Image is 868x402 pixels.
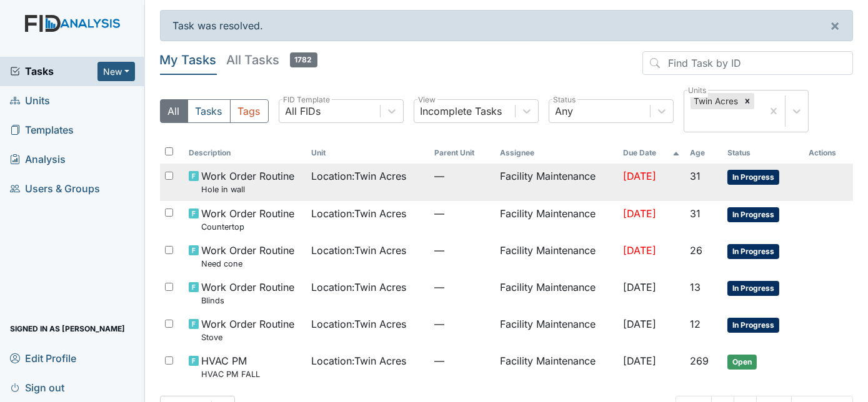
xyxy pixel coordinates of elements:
[184,142,307,164] th: Toggle SortBy
[623,207,656,220] span: [DATE]
[160,99,188,123] button: All
[312,353,407,368] span: Location : Twin Acres
[201,184,294,195] small: Hole in wall
[312,243,407,258] span: Location : Twin Acres
[434,353,490,368] span: —
[201,243,294,270] span: Work Order Routine Need cone
[623,244,656,257] span: [DATE]
[201,206,294,233] span: Work Order Routine Countertop
[685,142,722,164] th: Toggle SortBy
[495,201,618,238] td: Facility Maintenance
[187,99,231,123] button: Tasks
[434,316,490,331] span: —
[727,355,757,370] span: Open
[722,142,804,164] th: Toggle SortBy
[434,280,490,295] span: —
[97,62,135,81] button: New
[201,295,294,306] small: Blinds
[623,281,656,293] span: [DATE]
[495,348,618,385] td: Facility Maintenance
[230,99,269,123] button: Tags
[727,170,779,185] span: In Progress
[201,280,294,306] span: Work Order Routine Blinds
[623,170,656,182] span: [DATE]
[10,179,100,199] span: Users & Groups
[201,258,294,270] small: Need cone
[201,368,260,380] small: HVAC PM FALL
[201,353,260,380] span: HVAC PM HVAC PM FALL
[434,169,490,184] span: —
[312,169,407,184] span: Location : Twin Acres
[434,243,490,258] span: —
[727,207,779,222] span: In Progress
[201,331,294,343] small: Stove
[165,147,173,155] input: Toggle All Rows Selected
[642,51,853,75] input: Find Task by ID
[160,10,854,41] div: Task was resolved.
[312,206,407,221] span: Location : Twin Acres
[10,120,74,140] span: Templates
[690,281,701,293] span: 13
[830,16,840,34] span: ×
[10,348,76,368] span: Edit Profile
[10,91,50,110] span: Units
[618,142,684,164] th: Toggle SortBy
[727,244,779,259] span: In Progress
[727,318,779,333] span: In Progress
[160,99,269,123] div: Type filter
[817,11,852,41] button: ×
[201,221,294,233] small: Countertop
[307,142,430,164] th: Toggle SortBy
[201,169,294,195] span: Work Order Routine Hole in wall
[429,142,495,164] th: Toggle SortBy
[227,51,317,69] h5: All Tasks
[690,170,701,182] span: 31
[804,142,853,164] th: Actions
[691,93,741,109] div: Twin Acres
[421,104,502,119] div: Incomplete Tasks
[623,318,656,330] span: [DATE]
[556,104,574,119] div: Any
[690,318,701,330] span: 12
[312,280,407,295] span: Location : Twin Acres
[690,355,709,367] span: 269
[495,275,618,311] td: Facility Maintenance
[690,244,702,257] span: 26
[495,311,618,348] td: Facility Maintenance
[10,319,125,338] span: Signed in as [PERSON_NAME]
[10,150,66,169] span: Analysis
[312,316,407,331] span: Location : Twin Acres
[201,316,294,343] span: Work Order Routine Stove
[727,281,779,296] span: In Progress
[10,378,64,397] span: Sign out
[495,164,618,200] td: Facility Maintenance
[286,104,321,119] div: All FIDs
[434,206,490,221] span: —
[160,51,217,69] h5: My Tasks
[623,355,656,367] span: [DATE]
[290,52,317,67] span: 1782
[495,142,618,164] th: Assignee
[10,64,97,79] a: Tasks
[690,207,701,220] span: 31
[495,238,618,275] td: Facility Maintenance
